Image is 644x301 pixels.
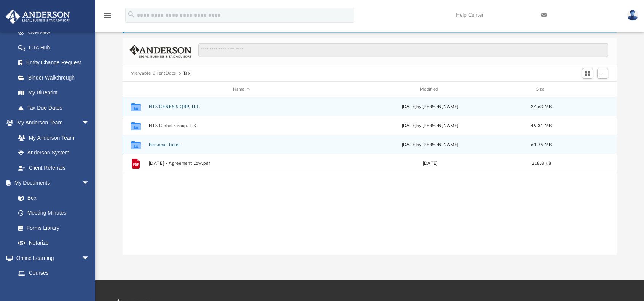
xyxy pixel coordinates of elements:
[11,25,101,40] a: Overview
[11,236,97,251] a: Notarize
[149,161,334,166] button: [DATE] - Agreement Low.pdf
[627,10,638,21] img: User Pic
[531,143,552,147] span: 61.75 MB
[82,115,97,131] span: arrow_drop_down
[123,97,617,255] div: grid
[127,10,135,19] i: search
[338,142,523,148] div: by [PERSON_NAME]
[531,124,552,128] span: 49.31 MB
[11,70,101,85] a: Binder Walkthrough
[337,86,523,93] div: Modified
[526,86,557,93] div: Size
[11,100,101,115] a: Tax Due Dates
[532,161,551,166] span: 218.8 KB
[183,70,191,77] button: Tax
[582,68,593,79] button: Switch to Grid View
[11,55,101,70] a: Entity Change Request
[338,123,523,129] div: [DATE] by [PERSON_NAME]
[11,266,97,281] a: Courses
[198,43,608,57] input: Search files and folders
[131,70,176,77] button: Viewable-ClientDocs
[531,105,552,109] span: 24.63 MB
[5,175,97,191] a: My Documentsarrow_drop_down
[11,85,97,100] a: My Blueprint
[82,250,97,266] span: arrow_drop_down
[11,205,97,221] a: Meeting Minutes
[149,123,334,128] button: NTS Global Group, LLC
[5,115,97,131] a: My Anderson Teamarrow_drop_down
[11,40,101,55] a: CTA Hub
[338,104,523,110] div: [DATE] by [PERSON_NAME]
[597,68,609,79] button: Add
[3,9,72,24] img: Anderson Advisors Platinum Portal
[560,86,613,93] div: id
[149,142,334,147] button: Personal Taxes
[103,11,112,20] i: menu
[11,220,93,236] a: Forms Library
[11,145,97,161] a: Anderson System
[148,86,334,93] div: Name
[82,175,97,191] span: arrow_drop_down
[338,160,523,167] div: [DATE]
[11,130,93,145] a: My Anderson Team
[11,190,93,205] a: Box
[149,104,334,109] button: NTS GENESIS QRP, LLC
[5,250,97,266] a: Online Learningarrow_drop_down
[11,160,97,175] a: Client Referrals
[402,143,417,147] span: [DATE]
[103,14,112,20] a: menu
[126,86,145,93] div: id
